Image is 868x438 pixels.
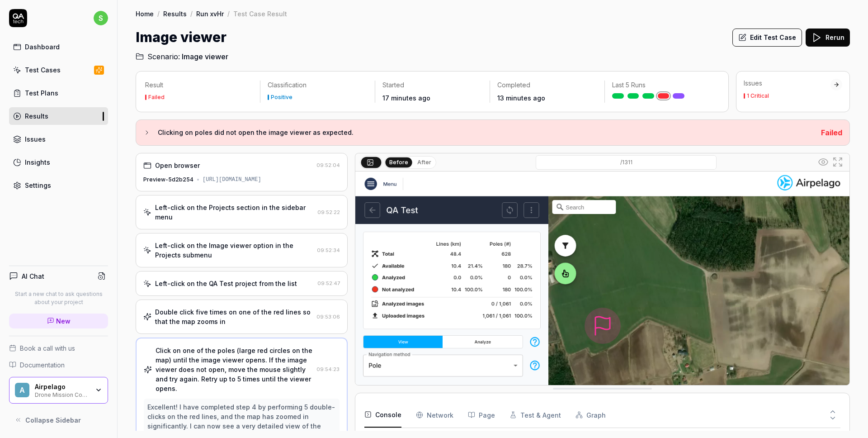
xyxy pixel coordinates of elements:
p: Started [382,81,482,90]
div: Settings [25,181,51,190]
button: Edit Test Case [732,29,802,47]
a: New [9,314,108,328]
span: A [15,383,29,397]
div: Double click five times on one of the red lines so that the map zooms in [155,307,313,326]
div: Left-click on the QA Test project from the list [155,279,297,288]
time: 09:52:04 [316,162,340,168]
div: Drone Mission Control [35,390,89,398]
p: Last 5 Runs [612,81,712,90]
div: Preview-5d2b254 [143,176,193,184]
time: 17 minutes ago [382,94,430,102]
span: Collapse Sidebar [25,415,81,425]
div: Left-click on the Image viewer option in the Projects submenu [155,241,313,260]
a: Results [163,9,187,18]
button: Collapse Sidebar [9,411,108,429]
div: Test Cases [25,65,61,75]
button: Graph [576,402,606,428]
span: New [56,316,71,326]
button: Clicking on poles did not open the image viewer as expected. [143,127,814,138]
a: Issues [9,130,108,148]
a: Settings [9,176,108,194]
div: Dashboard [25,42,60,52]
button: Page [468,402,495,428]
div: Test Case Result [233,9,287,18]
a: Documentation [9,360,108,370]
div: [URL][DOMAIN_NAME] [203,176,261,184]
button: Open in full screen [830,155,845,169]
time: 09:53:06 [316,314,340,320]
div: Positive [271,95,292,100]
button: AAirpelagoDrone Mission Control [9,377,108,404]
button: Before [386,157,412,167]
time: 09:52:22 [317,209,340,215]
button: Network [416,402,453,428]
span: Documentation [20,360,65,370]
a: Book a call with us [9,343,108,353]
time: 09:52:34 [317,247,340,253]
a: Dashboard [9,38,108,56]
button: s [94,9,108,27]
button: After [414,157,435,167]
button: Test & Agent [509,402,561,428]
div: Failed [148,95,165,100]
time: 09:52:47 [317,280,340,286]
button: Show all interative elements [816,155,830,169]
div: Insights [25,157,50,167]
h3: Clicking on poles did not open the image viewer as expected. [158,127,814,138]
div: Airpelago [35,383,89,391]
h1: Image viewer [136,27,226,48]
div: Open browser [155,161,200,170]
p: Classification [268,81,368,90]
div: Issues [25,134,46,144]
div: Issues [744,79,830,88]
a: Results [9,107,108,125]
span: s [94,11,108,25]
a: Home [136,9,154,18]
div: / [157,9,160,18]
a: Insights [9,153,108,171]
a: Scenario:Image viewer [136,51,228,62]
p: Completed [497,81,597,90]
div: / [227,9,230,18]
span: Failed [821,128,842,137]
button: Rerun [806,29,850,47]
button: Console [364,402,401,428]
a: Run xvHr [196,9,224,18]
a: Test Plans [9,84,108,102]
div: Test Plans [25,88,58,98]
div: Results [25,111,48,121]
time: 13 minutes ago [497,94,545,102]
a: Test Cases [9,61,108,79]
span: Image viewer [182,51,228,62]
time: 09:54:23 [316,366,340,372]
div: Click on one of the poles (large red circles on the map) until the image viewer opens. If the ima... [156,346,313,393]
span: Scenario: [146,51,180,62]
span: Book a call with us [20,343,75,353]
div: / [190,9,193,18]
div: Left-click on the Projects section in the sidebar menu [155,203,314,222]
p: Start a new chat to ask questions about your project [9,290,108,306]
div: 1 Critical [747,93,769,99]
p: Result [145,81,253,90]
h4: AI Chat [22,271,44,281]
